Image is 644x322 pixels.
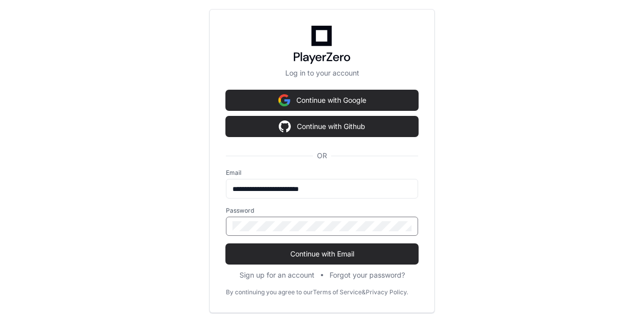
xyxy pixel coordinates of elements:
div: & [362,288,366,296]
label: Password [226,207,418,215]
p: Log in to your account [226,68,418,78]
button: Continue with Google [226,90,418,110]
button: Sign up for an account [239,270,314,280]
a: Terms of Service [313,288,362,296]
span: Continue with Email [226,249,418,259]
div: By continuing you agree to our [226,288,313,296]
label: Email [226,169,418,177]
img: Sign in with google [278,90,290,110]
button: Continue with Email [226,244,418,264]
a: Privacy Policy. [366,288,408,296]
button: Forgot your password? [330,270,405,280]
img: Sign in with google [279,116,291,137]
button: Continue with Github [226,116,418,137]
span: OR [313,151,331,161]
